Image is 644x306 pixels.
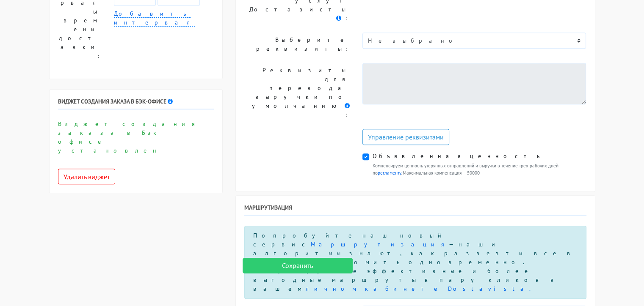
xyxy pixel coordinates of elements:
h6: Виджет создания заказа в Бэк-офисе [58,98,214,109]
a: личном кабинете Dostavista. [306,285,537,292]
a: Добавить интервал [114,10,195,27]
a: Управление реквизитами [362,129,449,145]
input: Сохранить [243,258,353,274]
a: Маршрутизация [311,240,449,248]
p: Виджет создания заказа в Бэк-офисе установлен [58,120,214,155]
button: Удалить виджет [58,169,115,185]
h6: Маршрутизация [244,204,586,216]
small: Компенсируем ценность утерянных отправлений и выручки в течение трех рабочих дней по . Максимальн... [373,162,586,177]
div: Попробуйте наш новый сервис — наши алгоритмы знают, как развезти все в срок и сэкономить одноврем... [244,226,586,299]
label: Выберите реквизиты: [238,33,356,56]
label: Реквизиты для перевода выручки по умолчанию : [238,63,356,122]
a: регламенту [378,170,401,176]
label: Объявленная ценность [373,152,544,161]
